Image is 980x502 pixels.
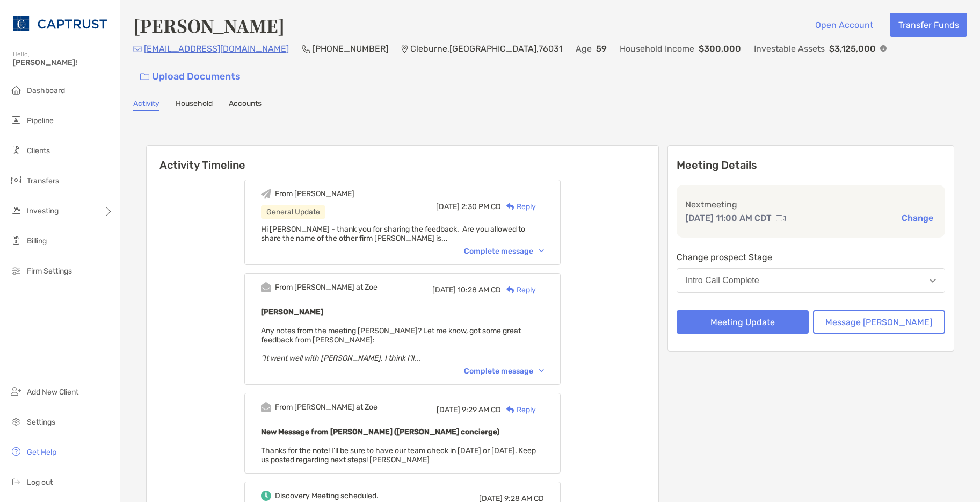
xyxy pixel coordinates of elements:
span: [DATE] [436,202,460,211]
p: [EMAIL_ADDRESS][DOMAIN_NAME] [144,42,289,55]
img: Event icon [261,189,271,199]
b: [PERSON_NAME] [261,307,323,317]
div: General Update [261,205,325,219]
img: pipeline icon [10,113,23,126]
span: Settings [27,418,55,427]
span: Transfers [27,176,59,185]
p: Next meeting [685,198,937,211]
a: Household [176,99,213,111]
span: Firm Settings [27,267,72,276]
img: CAPTRUST Logo [13,4,107,43]
span: 9:29 AM CD [462,405,501,414]
img: Info Icon [880,45,887,52]
p: [DATE] 11:00 AM CDT [685,211,772,225]
img: dashboard icon [10,83,23,96]
a: Accounts [229,99,262,111]
span: Thanks for the note! I’ll be sure to have our team check in [DATE] or [DATE]. Keep us posted rega... [261,446,536,464]
a: Activity [133,99,159,111]
b: New Message from [PERSON_NAME] ([PERSON_NAME] concierge) [261,427,499,436]
img: Event icon [261,491,271,501]
span: Dashboard [27,86,65,95]
img: Chevron icon [539,249,544,253]
button: Change [898,212,937,224]
p: 59 [596,42,607,55]
span: Log out [27,478,53,487]
button: Intro Call Complete [677,268,945,293]
div: Reply [501,404,536,415]
img: billing icon [10,234,23,247]
img: get-help icon [10,445,23,458]
span: Hi [PERSON_NAME] - thank you for sharing the feedback. Are you allowed to share the name of the o... [261,225,525,243]
h6: Activity Timeline [147,146,658,171]
img: Reply icon [506,406,514,413]
img: Location Icon [401,45,408,53]
div: From [PERSON_NAME] [275,189,354,198]
img: logout icon [10,475,23,488]
p: Meeting Details [677,159,945,172]
span: Pipeline [27,116,54,125]
img: Open dropdown arrow [930,279,936,283]
span: 2:30 PM CD [461,202,501,211]
div: Reply [501,284,536,296]
button: Open Account [807,13,881,37]
img: clients icon [10,144,23,156]
p: Cleburne , [GEOGRAPHIC_DATA] , 76031 [410,42,563,55]
p: Change prospect Stage [677,250,945,264]
span: [PERSON_NAME]! [13,58,113,67]
span: Clients [27,146,50,155]
em: "It went well with [PERSON_NAME]. I think I'll... [261,354,420,363]
img: Event icon [261,402,271,412]
div: Reply [501,201,536,212]
h4: [PERSON_NAME] [133,13,285,38]
span: Any notes from the meeting [PERSON_NAME]? Let me know, got some great feedback from [PERSON_NAME]: [261,326,521,363]
button: Message [PERSON_NAME] [813,310,945,334]
div: Intro Call Complete [686,276,759,285]
img: button icon [140,73,149,81]
span: [DATE] [437,405,460,414]
div: Discovery Meeting scheduled. [275,491,379,500]
p: [PHONE_NUMBER] [313,42,388,55]
img: add_new_client icon [10,385,23,398]
p: $3,125,000 [829,42,876,55]
span: Add New Client [27,388,78,397]
img: communication type [776,214,786,223]
img: settings icon [10,415,23,428]
div: Complete message [464,367,544,376]
img: Reply icon [506,203,514,210]
p: $300,000 [699,42,741,55]
p: Age [576,42,592,55]
img: Event icon [261,282,271,292]
p: Household Income [620,42,694,55]
div: From [PERSON_NAME] at Zoe [275,283,378,292]
div: From [PERSON_NAME] at Zoe [275,403,378,412]
span: Billing [27,236,47,246]
span: Investing [27,206,59,216]
img: Phone Icon [302,45,310,53]
img: investing icon [10,204,23,217]
span: [DATE] [432,285,456,295]
img: transfers icon [10,174,23,187]
span: Get Help [27,448,56,457]
button: Transfer Funds [890,13,967,37]
span: 10:28 AM CD [458,285,501,295]
a: Upload Documents [133,65,248,88]
img: Email Icon [133,46,142,52]
img: Reply icon [506,286,514,293]
button: Meeting Update [677,310,809,334]
img: Chevron icon [539,369,544,372]
div: Complete message [464,247,544,256]
img: firm-settings icon [10,264,23,277]
p: Investable Assets [754,42,825,55]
